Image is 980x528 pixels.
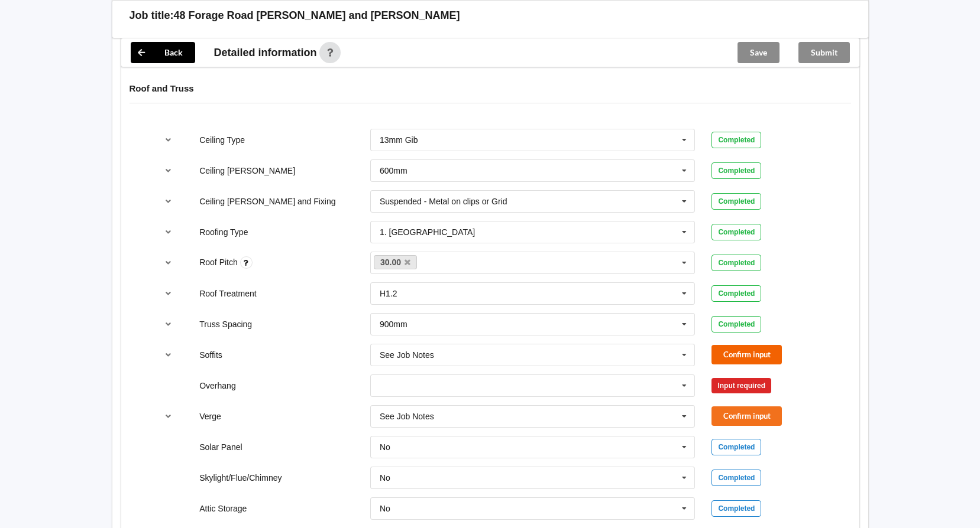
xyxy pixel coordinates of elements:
button: reference-toggle [157,160,180,181]
button: reference-toggle [157,283,180,304]
a: 30.00 [374,255,418,269]
label: Roof Pitch [199,258,240,267]
button: Back [131,42,195,63]
label: Verge [199,412,221,421]
div: Completed [711,439,761,455]
button: reference-toggle [157,191,180,212]
label: Attic Storage [199,504,247,513]
button: Confirm input [711,406,782,426]
button: reference-toggle [157,221,180,243]
div: Completed [711,162,761,179]
div: Completed [711,224,761,240]
div: H1.2 [380,289,397,298]
div: Suspended - Metal on clips or Grid [380,197,507,206]
h3: 48 Forage Road [PERSON_NAME] and [PERSON_NAME] [174,9,460,22]
div: 900mm [380,320,407,328]
div: No [380,474,390,482]
label: Skylight/Flue/Chimney [199,473,282,483]
button: Confirm input [711,345,782,364]
div: Completed [711,193,761,210]
label: Ceiling [PERSON_NAME] [199,166,295,175]
label: Overhang [199,381,235,390]
div: No [380,443,390,451]
label: Roof Treatment [199,289,257,298]
div: Completed [711,316,761,333]
h4: Roof and Truss [130,83,851,94]
div: 1. [GEOGRAPHIC_DATA] [380,228,475,236]
div: Input required [711,378,771,393]
button: reference-toggle [157,314,180,335]
label: Solar Panel [199,442,242,452]
div: Completed [711,255,761,271]
div: See Job Notes [380,351,434,359]
span: Detailed information [214,47,317,58]
div: 13mm Gib [380,136,418,144]
div: Completed [711,132,761,148]
button: reference-toggle [157,252,180,273]
button: reference-toggle [157,406,180,427]
label: Ceiling [PERSON_NAME] and Fixing [199,197,335,206]
div: Completed [711,285,761,302]
label: Soffits [199,350,222,360]
div: No [380,504,390,513]
div: Completed [711,470,761,486]
div: See Job Notes [380,412,434,421]
label: Roofing Type [199,227,248,237]
label: Truss Spacing [199,320,252,329]
h3: Job title: [130,9,174,22]
div: Completed [711,500,761,517]
button: reference-toggle [157,344,180,366]
div: 600mm [380,167,407,175]
button: reference-toggle [157,129,180,151]
label: Ceiling Type [199,135,245,145]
